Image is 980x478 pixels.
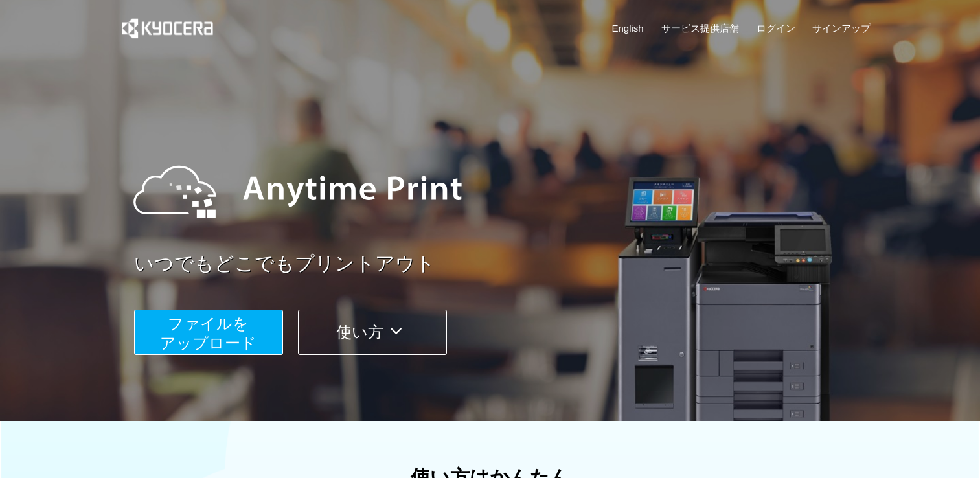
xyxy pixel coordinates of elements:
[757,21,795,35] a: ログイン
[661,21,739,35] a: サービス提供店舗
[812,21,871,35] a: サインアップ
[134,250,879,278] a: いつでもどこでもプリントアウト
[612,21,644,35] a: English
[134,310,283,355] button: ファイルを​​アップロード
[298,310,447,355] button: 使い方
[160,315,256,352] span: ファイルを ​​アップロード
